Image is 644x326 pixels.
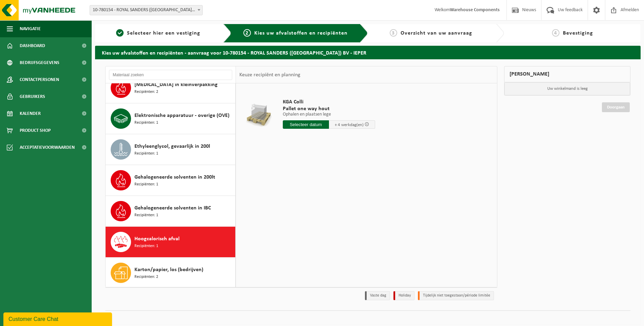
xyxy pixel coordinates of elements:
span: Selecteer hier een vestiging [127,30,200,36]
input: Materiaal zoeken [109,70,232,80]
span: Recipiënten: 1 [134,212,158,219]
a: Doorgaan [602,102,630,112]
span: Gehalogeneerde solventen in 200lt [134,173,215,181]
div: Keuze recipiënt en planning [236,66,304,83]
span: Recipiënten: 1 [134,150,158,157]
a: 1Selecteer hier een vestiging [98,29,218,37]
button: [MEDICAL_DATA] in kleinverpakking Recipiënten: 2 [106,73,236,103]
span: Gehalogeneerde solventen in IBC [134,204,211,212]
span: + 4 werkdag(en) [335,123,364,127]
span: Hoogcalorisch afval [134,235,180,243]
strong: Warehouse Components [450,7,500,13]
button: Hoogcalorisch afval Recipiënten: 1 [106,227,236,258]
span: Recipiënten: 2 [134,274,158,280]
p: Uw winkelmand is leeg [504,82,630,95]
span: [MEDICAL_DATA] in kleinverpakking [134,81,218,89]
span: 3 [390,29,397,37]
button: Karton/papier, los (bedrijven) Recipiënten: 2 [106,258,236,288]
span: Karton/papier, los (bedrijven) [134,266,203,274]
span: 2 [243,29,251,37]
span: Recipiënten: 2 [134,89,158,95]
span: Bedrijfsgegevens [20,54,59,71]
h2: Kies uw afvalstoffen en recipiënten - aanvraag voor 10-780154 - ROYAL SANDERS ([GEOGRAPHIC_DATA])... [95,46,641,59]
span: Bevestiging [563,30,593,36]
span: Navigatie [20,20,41,37]
li: Vaste dag [365,291,390,300]
span: Recipiënten: 1 [134,181,158,188]
iframe: chat widget [3,311,113,326]
span: Recipiënten: 1 [134,120,158,126]
li: Tijdelijk niet toegestaan/période limitée [418,291,494,300]
button: Gehalogeneerde solventen in IBC Recipiënten: 1 [106,196,236,227]
button: Elektronische apparatuur - overige (OVE) Recipiënten: 1 [106,103,236,134]
span: 1 [116,29,124,37]
span: KGA Colli [283,99,375,105]
span: Overzicht van uw aanvraag [401,30,472,36]
span: Ethyleenglycol, gevaarlijk in 200l [134,142,210,150]
div: [PERSON_NAME] [504,66,630,82]
input: Selecteer datum [283,120,329,129]
span: Kalender [20,105,41,122]
span: 10-780154 - ROYAL SANDERS (BELGIUM) BV - IEPER [90,5,203,15]
span: Kies uw afvalstoffen en recipiënten [254,30,348,36]
span: Acceptatievoorwaarden [20,139,75,156]
span: Product Shop [20,122,51,139]
li: Holiday [393,291,415,300]
span: 4 [552,29,559,37]
span: Recipiënten: 1 [134,243,158,249]
button: Gehalogeneerde solventen in 200lt Recipiënten: 1 [106,165,236,196]
span: 10-780154 - ROYAL SANDERS (BELGIUM) BV - IEPER [90,5,202,15]
button: Ethyleenglycol, gevaarlijk in 200l Recipiënten: 1 [106,134,236,165]
span: Dashboard [20,37,45,54]
span: Contactpersonen [20,71,59,88]
span: Gebruikers [20,88,45,105]
span: Elektronische apparatuur - overige (OVE) [134,111,229,120]
span: Pallet one way hout [283,105,375,112]
p: Ophalen en plaatsen lege [283,112,375,117]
